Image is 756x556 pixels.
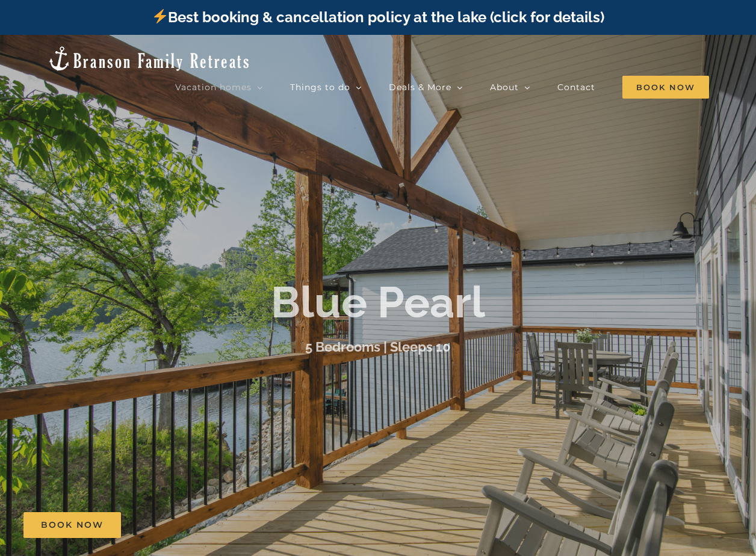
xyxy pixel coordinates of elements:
span: Vacation homes [175,83,252,91]
a: About [490,75,530,99]
span: Book Now [41,520,104,530]
h3: 5 Bedrooms | Sleeps 10 [305,339,451,355]
span: Contact [557,83,595,91]
span: About [490,83,519,91]
a: Contact [557,75,595,99]
b: Blue Pearl [271,276,485,328]
a: Best booking & cancellation policy at the lake (click for details) [152,8,604,26]
img: Branson Family Retreats Logo [47,45,251,72]
a: Vacation homes [175,75,263,99]
img: ⚡️ [153,9,167,23]
span: Book Now [622,76,709,99]
a: Deals & More [389,75,463,99]
nav: Main Menu [175,75,709,99]
span: Deals & More [389,83,451,91]
a: Things to do [290,75,362,99]
span: Things to do [290,83,350,91]
a: Book Now [23,512,121,538]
